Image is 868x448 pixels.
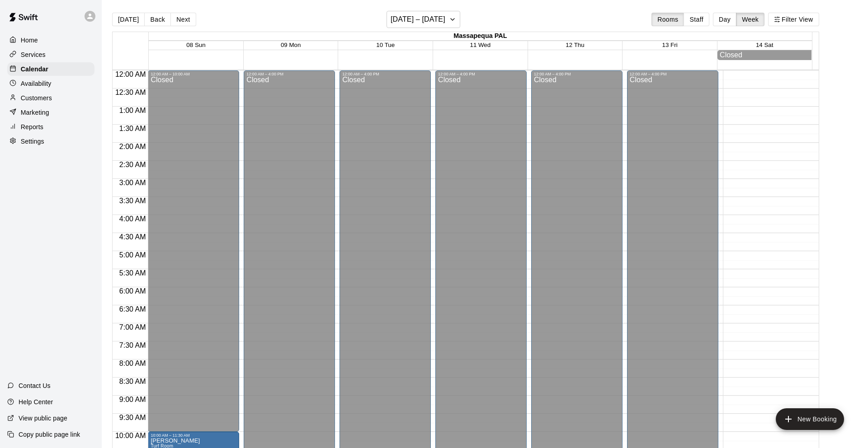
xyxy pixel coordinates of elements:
span: 1:00 AM [117,107,148,114]
a: Calendar [7,62,94,76]
span: 5:00 AM [117,251,148,259]
div: 12:00 AM – 4:00 PM [342,72,428,76]
span: 12:30 AM [113,89,148,96]
a: Services [7,48,94,61]
p: Customers [21,93,52,103]
button: 09 Mon [281,42,301,48]
button: 10 Tue [376,42,395,48]
button: [DATE] [112,13,145,26]
button: [DATE] – [DATE] [387,11,460,28]
a: Customers [7,91,94,105]
button: Staff [684,13,709,26]
span: 7:30 AM [117,341,148,349]
span: 4:30 AM [117,233,148,241]
p: View public page [19,414,67,423]
span: 3:00 AM [117,179,148,187]
span: 8:30 AM [117,378,148,385]
span: 6:30 AM [117,305,148,313]
div: Massapequa PAL [149,32,811,41]
p: Calendar [21,65,48,74]
span: 7:00 AM [117,323,148,331]
div: 12:00 AM – 4:00 PM [630,72,716,76]
p: Settings [21,137,44,146]
a: Reports [7,120,94,134]
span: 12:00 AM [113,70,148,78]
div: 12:00 AM – 4:00 PM [246,72,332,76]
h6: [DATE] – [DATE] [391,13,445,26]
span: 10:00 AM [113,432,148,439]
p: Contact Us [19,381,51,390]
span: 9:30 AM [117,414,148,421]
button: 12 Thu [566,42,584,48]
button: 11 Wed [470,42,491,48]
a: Settings [7,135,94,148]
button: Week [736,13,764,26]
div: 12:00 AM – 4:00 PM [438,72,524,76]
div: Closed [151,76,236,435]
button: Back [144,13,171,26]
p: Availability [21,79,52,88]
button: Rooms [651,13,684,26]
span: 6:00 AM [117,287,148,295]
span: 2:30 AM [117,161,148,168]
span: 8:00 AM [117,359,148,367]
p: Services [21,50,46,59]
a: Availability [7,77,94,90]
span: 5:30 AM [117,269,148,277]
div: Closed [720,51,809,59]
p: Help Center [19,397,53,406]
button: Next [170,13,196,26]
button: Day [713,13,736,26]
p: Home [21,36,38,45]
span: 3:30 AM [117,197,148,205]
div: 12:00 AM – 4:00 PM [534,72,620,76]
span: 4:00 AM [117,215,148,223]
a: Marketing [7,106,94,119]
div: 12:00 AM – 10:00 AM: Closed [148,70,239,432]
p: Copy public page link [19,430,80,439]
span: 1:30 AM [117,125,148,132]
p: Reports [21,122,43,131]
button: Filter View [768,13,819,26]
span: 2:00 AM [117,143,148,150]
div: 10:00 AM – 11:30 AM [151,433,236,438]
a: Home [7,33,94,47]
button: 08 Sun [186,42,205,48]
button: 14 Sat [756,42,774,48]
p: Marketing [21,108,49,117]
button: 13 Fri [662,42,678,48]
button: add [776,408,844,430]
div: 12:00 AM – 10:00 AM [151,72,236,76]
span: 9:00 AM [117,396,148,403]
